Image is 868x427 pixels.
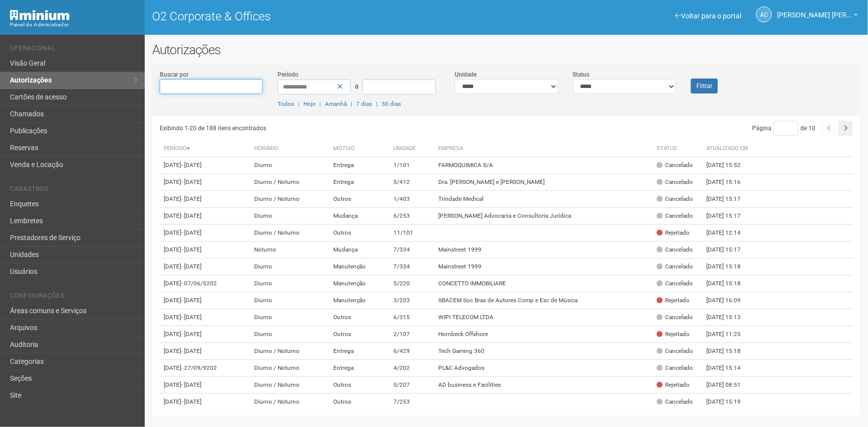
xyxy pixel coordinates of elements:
td: [DATE] [160,343,250,360]
div: Painel do Administrador [10,20,137,29]
td: CONCETTO IMMOBILIARE [435,275,653,292]
span: - 27/09/9202 [181,364,217,371]
div: Cancelado [657,161,693,170]
span: Página de 10 [752,125,815,132]
td: Hornbeck Offshore [435,326,653,343]
span: - [DATE] [181,178,201,185]
td: Diurno / Noturno [250,191,329,208]
td: Diurno [250,292,329,309]
span: | [298,100,299,107]
a: Voltar para o portal [675,12,741,20]
span: - [DATE] [181,162,201,169]
td: [DATE] [160,292,250,309]
div: Cancelado [657,262,693,271]
td: [DATE] [160,225,250,242]
span: | [351,100,352,107]
label: Período [278,70,298,79]
span: - [DATE] [181,381,201,388]
td: Diurno [250,157,329,174]
td: 7/253 [389,394,434,411]
th: Empresa [435,141,653,157]
td: PL&C Advogados [435,360,653,377]
span: - [DATE] [181,212,201,219]
td: [DATE] [160,377,250,394]
span: - [DATE] [181,246,201,253]
td: Diurno [250,326,329,343]
div: Cancelado [657,364,693,372]
td: Diurno [250,309,329,326]
div: Cancelado [657,398,693,406]
td: [DATE] [160,326,250,343]
td: [DATE] [160,208,250,225]
li: Operacional [10,45,137,55]
label: Unidade [455,70,477,79]
td: 6/429 [389,343,434,360]
td: Manutenção [329,275,390,292]
td: 5/207 [389,377,434,394]
th: Período [160,141,250,157]
td: [DATE] 15:18 [702,275,757,292]
td: Diurno [250,208,329,225]
button: Filtrar [691,79,718,93]
span: | [376,100,378,107]
td: Outros [329,377,390,394]
td: Noturno [250,242,329,258]
td: 1/403 [389,191,434,208]
td: Mudança [329,242,390,258]
td: [DATE] [160,275,250,292]
div: Cancelado [657,347,693,355]
td: Diurno / Noturno [250,174,329,191]
td: FARMOQUIMICA S/A [435,157,653,174]
td: [DATE] 11:25 [702,326,757,343]
h1: O2 Corporate & Offices [152,10,499,23]
div: Rejeitado [657,296,689,305]
div: Rejeitado [657,381,689,389]
td: 6/315 [389,309,434,326]
td: Outros [329,326,390,343]
h2: Autorizações [152,42,861,57]
td: Entrega [329,174,390,191]
a: Amanhã [325,100,347,107]
td: Dra. [PERSON_NAME] e [PERSON_NAME] [435,174,653,191]
td: [DATE] 15:52 [702,157,757,174]
li: Configurações [10,292,137,303]
td: [DATE] [160,242,250,258]
td: 2/107 [389,326,434,343]
td: [DATE] [160,157,250,174]
td: [DATE] [160,191,250,208]
td: Diurno / Noturno [250,360,329,377]
td: Diurno [250,258,329,275]
div: Cancelado [657,195,693,203]
td: Diurno / Noturno [250,394,329,411]
a: Todos [278,100,294,107]
div: Cancelado [657,212,693,220]
td: [DATE] 15:17 [702,208,757,225]
a: 30 dias [382,100,401,107]
div: Cancelado [657,178,693,186]
td: 11/101 [389,225,434,242]
td: WIPI TELECOM LTDA [435,309,653,326]
td: [DATE] 15:19 [702,394,757,411]
td: [DATE] 16:09 [702,292,757,309]
td: 1/101 [389,157,434,174]
label: Status [573,70,590,79]
span: - [DATE] [181,398,201,405]
td: [DATE] 15:13 [702,309,757,326]
span: - [DATE] [181,263,201,270]
td: [DATE] [160,309,250,326]
span: - [DATE] [181,347,201,354]
span: - [DATE] [181,331,201,338]
a: 7 dias [356,100,372,107]
td: [DATE] [160,258,250,275]
td: Tech Gaming 360 [435,343,653,360]
td: 5/220 [389,275,434,292]
td: [DATE] 15:17 [702,191,757,208]
td: [PERSON_NAME] Advocacia e Consultoria Jurídica [435,208,653,225]
td: Entrega [329,343,390,360]
span: - [DATE] [181,314,201,321]
div: Rejeitado [657,330,689,339]
td: Entrega [329,360,390,377]
td: [DATE] [160,394,250,411]
td: Outros [329,191,390,208]
a: [PERSON_NAME] [PERSON_NAME] [777,12,858,20]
